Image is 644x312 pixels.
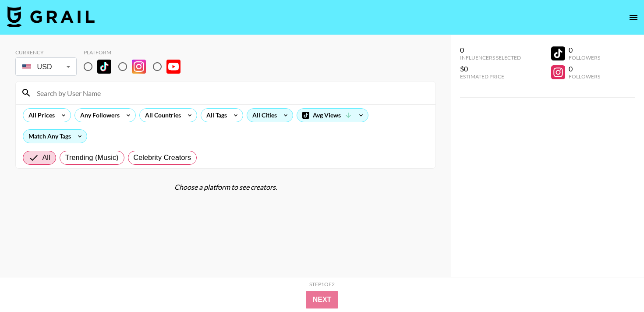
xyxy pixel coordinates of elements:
[7,6,95,27] img: Grail Talent
[600,268,633,301] iframe: Drift Widget Chat Controller
[75,109,121,122] div: Any Followers
[97,60,111,74] img: TikTok
[134,152,191,163] span: Celebrity Creators
[569,73,600,80] div: Followers
[15,183,436,191] div: Choose a platform to see creators.
[460,73,521,80] div: Estimated Price
[625,9,642,26] button: open drawer
[460,64,521,73] div: $0
[569,64,600,73] div: 0
[460,54,521,61] div: Influencers Selected
[569,46,600,54] div: 0
[15,49,77,56] div: Currency
[309,281,335,287] div: Step 1 of 2
[32,86,430,100] input: Search by User Name
[166,60,180,74] img: YouTube
[201,109,229,122] div: All Tags
[460,46,521,54] div: 0
[17,59,75,74] div: USD
[247,109,279,122] div: All Cities
[42,152,50,163] span: All
[140,109,183,122] div: All Countries
[23,109,57,122] div: All Prices
[65,152,119,163] span: Trending (Music)
[132,60,146,74] img: Instagram
[23,130,87,143] div: Match Any Tags
[84,49,188,56] div: Platform
[297,109,368,122] div: Avg Views
[569,54,600,61] div: Followers
[306,291,339,308] button: Next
